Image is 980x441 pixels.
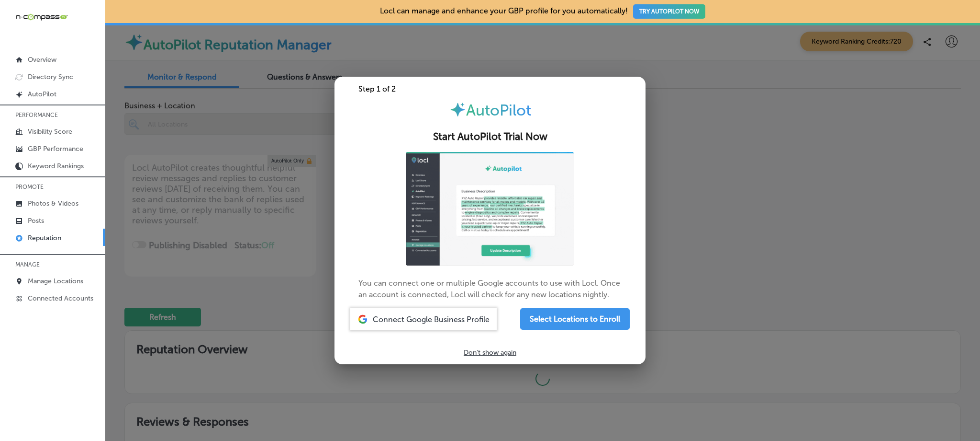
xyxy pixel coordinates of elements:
p: Visibility Score [28,128,72,136]
img: autopilot-icon [449,101,466,118]
p: Posts [28,217,44,225]
span: Connect Google Business Profile [373,315,490,324]
h2: Start AutoPilot Trial Now [346,131,634,143]
button: TRY AUTOPILOT NOW [633,4,705,19]
p: Overview [28,56,56,64]
p: GBP Performance [28,145,83,153]
img: ap-gif [406,152,574,266]
p: Don't show again [464,348,516,357]
p: AutoPilot [28,90,56,98]
p: Connected Accounts [28,294,93,302]
p: Reputation [28,234,61,242]
img: 660ab0bf-5cc7-4cb8-ba1c-48b5ae0f18e60NCTV_CLogo_TV_Black_-500x88.png [15,12,68,22]
p: Directory Sync [28,73,73,81]
button: Select Locations to Enroll [520,308,630,330]
p: Manage Locations [28,277,83,285]
p: You can connect one or multiple Google accounts to use with Locl. Once an account is connected, L... [358,152,622,301]
p: Keyword Rankings [28,162,84,170]
span: AutoPilot [466,101,531,119]
div: Step 1 of 2 [334,84,646,93]
p: Photos & Videos [28,199,78,208]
